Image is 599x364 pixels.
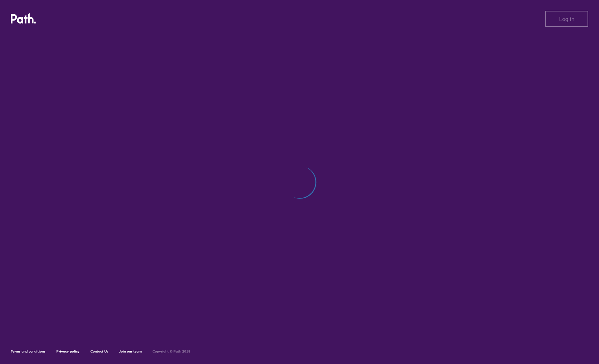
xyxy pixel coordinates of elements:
[559,16,574,22] span: Log in
[153,349,190,354] h6: Copyright © Path 2018
[90,349,108,354] a: Contact Us
[545,11,588,27] button: Log in
[11,349,46,354] a: Terms and conditions
[119,349,142,354] a: Join our team
[56,349,80,354] a: Privacy policy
